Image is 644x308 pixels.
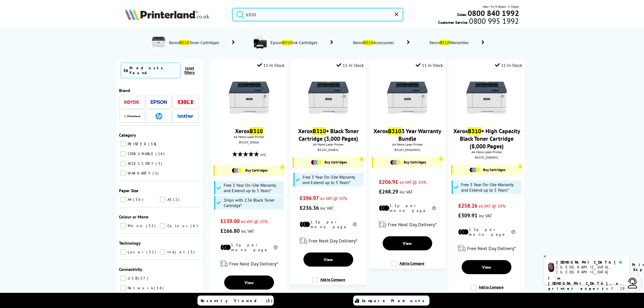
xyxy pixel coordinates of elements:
span: WARRANTY [127,171,152,176]
div: 11 In Stock [416,63,443,68]
span: View [324,257,333,262]
img: Cartridges [232,168,243,173]
span: Buy Cartridges [404,160,426,165]
div: B310V_DNIHKVL [453,155,521,159]
img: HP [156,113,162,120]
li: 1.3p per mono page [220,243,278,252]
span: Connectivity [119,267,143,272]
span: 1 [153,171,160,176]
div: 11 In Stock [257,63,285,68]
a: Compare Products [353,296,430,306]
input: WARRANTY 1 [120,171,126,176]
span: £139.00 [220,218,240,225]
div: modal_delivery [293,233,364,248]
span: Free 3 Year On-Site Warranty and Extend up to 5 Years* [303,174,362,185]
span: Free Next Day Delivery* [467,245,516,251]
input: CONSUMABLE 14 [120,151,126,156]
span: 56 [124,68,128,73]
label: Add to Compare [391,261,424,271]
div: B310V_DNIUK [215,140,283,144]
img: Epson [151,100,167,104]
span: 32 [147,250,157,254]
a: View [383,236,432,250]
div: B310V_DNIKVL [294,148,362,152]
a: Printerland Logo [125,8,225,21]
img: OKI [177,100,194,104]
p: of 19 years! I can help you choose the right product [548,276,626,307]
mark: B310 [282,40,292,45]
span: Buy Cartridges [245,168,267,173]
mark: B310 [313,127,326,135]
img: XeroxB310-Front-Main-Small.jpg [387,77,428,118]
span: Customer Service: [438,18,519,25]
span: Inkjet [166,250,187,254]
span: Category [119,132,136,138]
img: B310V_DNI-conspage.jpg [152,35,165,49]
span: 0800 995 1992 [468,18,519,24]
mark: B310 [388,127,401,135]
a: View [462,260,511,274]
a: View [303,253,353,267]
span: Compare Products [362,298,428,303]
span: Buy Cartridges [483,168,505,172]
span: £196.97 [300,195,319,202]
a: XeroxB310+ Black Toner Cartridge (3,000 Pages) [298,127,359,142]
div: [DEMOGRAPHIC_DATA] [556,260,625,265]
span: ex VAT @ 20% [320,196,347,201]
div: modal_delivery [213,256,285,271]
span: Free 3 Year On-Site Warranty and Extend up to 5 Years* [461,182,520,193]
img: XeroxB310-Front-Main-Small.jpg [308,77,349,118]
input: USB 37 [120,276,126,281]
span: Technology [119,240,141,246]
span: Buy Cartridges [325,160,347,165]
div: [GEOGRAPHIC_DATA], [GEOGRAPHIC_DATA] [556,265,625,274]
span: 6 [190,223,199,228]
span: View [245,280,254,285]
span: inc VAT [320,205,333,211]
img: XeroxB310-Front-Main-Small.jpg [229,77,269,118]
img: Cartridges [390,160,401,165]
div: modal_delivery [372,217,443,232]
span: inc VAT [399,189,413,195]
mark: B310 [440,40,450,45]
img: C11CA67701BY-conspage.jpg [253,35,267,49]
span: Brand [119,88,130,93]
span: 38 [148,142,158,146]
img: Cartridges [470,168,480,172]
span: View [482,264,491,270]
a: Buy Cartridges [455,168,520,172]
span: £309.91 [458,212,477,219]
img: Printerland [124,115,140,117]
li: 1.3p per mono page [458,227,515,237]
span: £206.91 [379,178,398,185]
a: View [224,276,274,290]
span: Xerox Warranties [428,40,471,45]
a: 0800 840 1992 [467,11,519,16]
img: Brother [177,114,194,118]
a: XeroxB310Accessories [352,39,412,46]
span: A4 Mono Laser Printer [372,142,443,146]
span: 5 [188,250,196,254]
input: Mono 32 [120,223,126,228]
span: A4 Mono Laser Printer [451,150,522,154]
a: EpsonB310Ink Cartridges [270,35,336,50]
input: A3 2 [160,197,165,202]
span: A4 Mono Laser Printer [213,135,285,139]
input: ACCESSORY 3 [120,161,126,166]
input: Colour 6 [160,223,165,228]
a: XeroxB3103 Year Warranty Bundle [374,127,441,142]
span: Recently Viewed (5) [201,298,273,303]
span: Mono [127,223,146,228]
mark: B310 [363,40,373,45]
div: 11 In Stock [495,63,522,68]
label: Add to Compare [312,277,345,287]
span: View [403,241,412,246]
img: Printerland Logo [125,8,209,20]
span: 14 [156,151,166,156]
b: 0800 840 1992 [468,8,519,18]
div: modal_delivery [451,241,522,256]
li: 1.3p per mono page [379,203,436,213]
span: ex VAT @ 20% [241,219,268,224]
input: PRINTER 38 [120,141,126,147]
span: inc VAT [479,213,492,218]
